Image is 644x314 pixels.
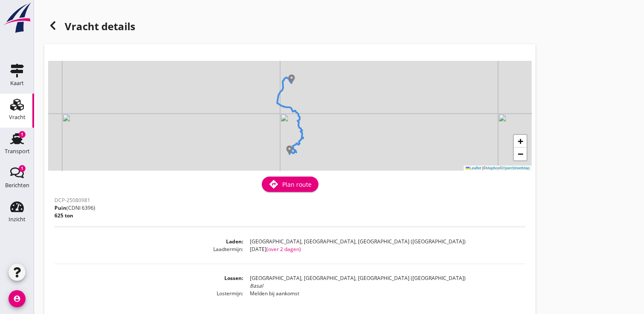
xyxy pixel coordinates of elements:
[269,179,279,189] i: directions
[514,135,527,148] a: Zoom in
[54,274,243,290] dt: Lossen
[54,245,243,253] dt: Laadtermijn
[19,165,26,172] div: 1
[514,148,527,160] a: Zoom out
[243,290,525,297] dd: Melden bij aankomst
[54,197,90,204] span: DCP-25080981
[9,290,26,307] i: account_circle
[249,282,525,290] div: Basal
[266,245,301,253] span: (over 2 dagen)
[54,204,66,211] span: Puin
[54,238,243,245] dt: Laden
[5,183,29,188] div: Berichten
[5,148,30,154] div: Transport
[243,245,525,253] dd: [DATE]
[464,166,532,171] div: © ©
[243,274,525,290] dd: [GEOGRAPHIC_DATA], [GEOGRAPHIC_DATA], [GEOGRAPHIC_DATA] ([GEOGRAPHIC_DATA])
[287,74,296,83] img: Marker
[285,146,294,154] img: Marker
[10,80,24,86] div: Kaart
[54,204,95,212] p: (CDNI 6396)
[9,217,26,222] div: Inzicht
[518,136,523,146] span: +
[262,177,318,192] button: Plan route
[466,166,481,170] a: Leaflet
[44,17,135,37] h1: Vracht details
[503,166,530,170] a: OpenStreetMap
[54,290,243,297] dt: Lostermijn
[19,131,26,138] div: 1
[54,212,95,220] p: 625 ton
[486,166,500,170] a: Mapbox
[243,238,525,245] dd: [GEOGRAPHIC_DATA], [GEOGRAPHIC_DATA], [GEOGRAPHIC_DATA] ([GEOGRAPHIC_DATA])
[518,148,523,159] span: −
[2,2,32,34] img: logo-small.a267ee39.svg
[9,114,26,120] div: Vracht
[269,179,312,189] div: Plan route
